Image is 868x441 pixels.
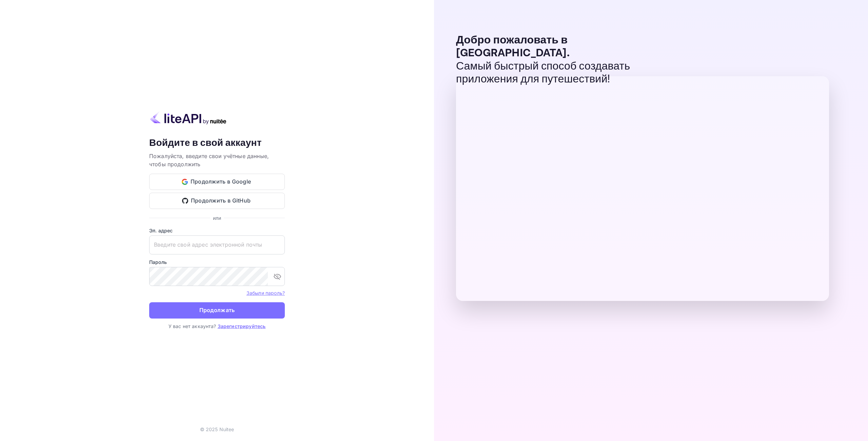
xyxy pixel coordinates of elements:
a: Забыли пароль? [246,289,285,296]
ya-tr-span: Добро пожаловать в [GEOGRAPHIC_DATA]. [456,33,570,60]
ya-tr-span: Эл. адрес [149,228,173,233]
img: Предварительный просмотр панели управления liteAPI [456,76,829,301]
ya-tr-span: © 2025 Nuitee [200,426,234,432]
ya-tr-span: Продолжить в Google [191,177,251,186]
ya-tr-span: или [213,215,221,221]
ya-tr-span: Продолжать [199,306,235,315]
button: переключить видимость пароля [271,270,284,283]
ya-tr-span: Войдите в свой аккаунт [149,137,262,149]
ya-tr-span: У вас нет аккаунта? [169,323,216,329]
ya-tr-span: Самый быстрый способ создавать приложения для путешествий! [456,59,630,86]
ya-tr-span: Пароль [149,259,167,265]
img: liteapi [149,111,227,124]
button: Продолжать [149,302,285,319]
ya-tr-span: Пожалуйста, введите свои учётные данные, чтобы продолжить [149,153,269,168]
button: Продолжить в GitHub [149,193,285,209]
input: Введите свой адрес электронной почты [149,235,285,254]
button: Продолжить в Google [149,174,285,190]
ya-tr-span: Продолжить в GitHub [191,196,251,205]
ya-tr-span: Забыли пароль? [246,290,285,296]
a: Зарегистрируйтесь [218,323,266,329]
